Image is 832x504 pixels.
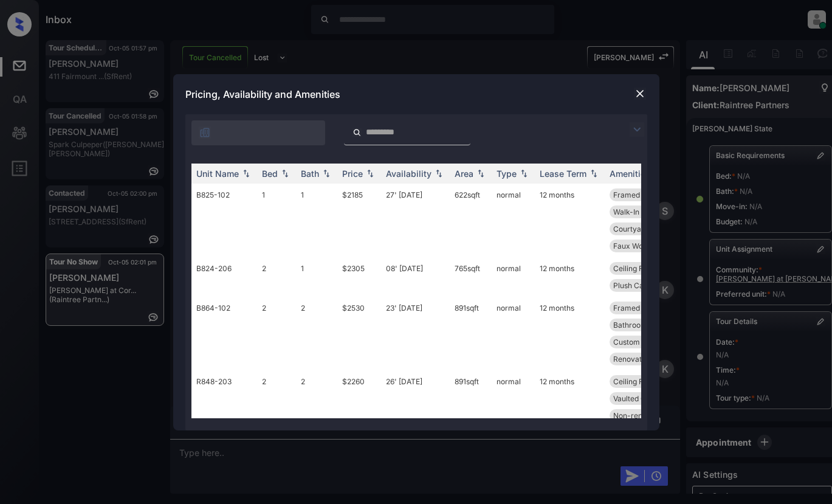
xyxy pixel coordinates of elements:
span: Custom Cabinets [613,337,672,347]
div: Lease Term [540,168,586,179]
img: sorting [588,169,600,178]
img: sorting [433,169,445,178]
span: Walk-In Closets [613,207,667,216]
td: B864-102 [191,297,257,370]
td: 891 sqft [450,297,492,370]
td: 2 [257,297,296,370]
div: Type [497,168,517,179]
span: Courtyard View [613,224,667,233]
div: Amenities [610,168,650,179]
td: 27' [DATE] [381,184,450,257]
span: Framed Bathroom... [613,303,681,312]
td: 12 months [535,370,605,427]
td: 1 [296,184,337,257]
div: Price [342,168,363,179]
div: Availability [386,168,431,179]
td: 08' [DATE] [381,257,450,297]
td: 1 [257,184,296,257]
img: sorting [475,169,487,178]
img: sorting [320,169,332,178]
span: Framed Bathroom... [613,190,681,199]
td: 2 [296,297,337,370]
span: Bathroom Cabine... [613,320,679,330]
img: icon-zuma [630,122,644,137]
td: 1 [296,257,337,297]
span: Faux Wood Cover... [613,241,679,250]
td: 2 [257,370,296,427]
td: 2 [257,257,296,297]
td: normal [492,184,535,257]
span: Vaulted Ceiling... [613,394,670,403]
span: Non-renovated C... [613,411,679,420]
img: close [634,88,646,100]
td: normal [492,257,535,297]
td: 765 sqft [450,257,492,297]
div: Bed [262,168,278,179]
td: 26' [DATE] [381,370,450,427]
div: Bath [301,168,319,179]
img: sorting [518,169,530,178]
td: 12 months [535,257,605,297]
td: 2 [296,370,337,427]
span: Plush Carpeting [613,281,668,290]
td: $2305 [337,257,381,297]
td: $2260 [337,370,381,427]
img: sorting [364,169,376,178]
div: Pricing, Availability and Amenities [173,74,659,114]
td: 12 months [535,297,605,370]
span: Ceiling Fan [613,377,652,386]
td: normal [492,370,535,427]
td: 12 months [535,184,605,257]
td: 891 sqft [450,370,492,427]
img: icon-zuma [199,126,211,139]
td: $2530 [337,297,381,370]
span: Renovation Esp... [613,354,672,364]
img: sorting [240,169,252,178]
img: icon-zuma [352,127,362,138]
td: R848-203 [191,370,257,427]
td: B825-102 [191,184,257,257]
span: Ceiling Fan [613,264,652,273]
div: Area [455,168,473,179]
td: 622 sqft [450,184,492,257]
td: $2185 [337,184,381,257]
img: sorting [279,169,291,178]
div: Unit Name [196,168,239,179]
td: 23' [DATE] [381,297,450,370]
td: normal [492,297,535,370]
td: B824-206 [191,257,257,297]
